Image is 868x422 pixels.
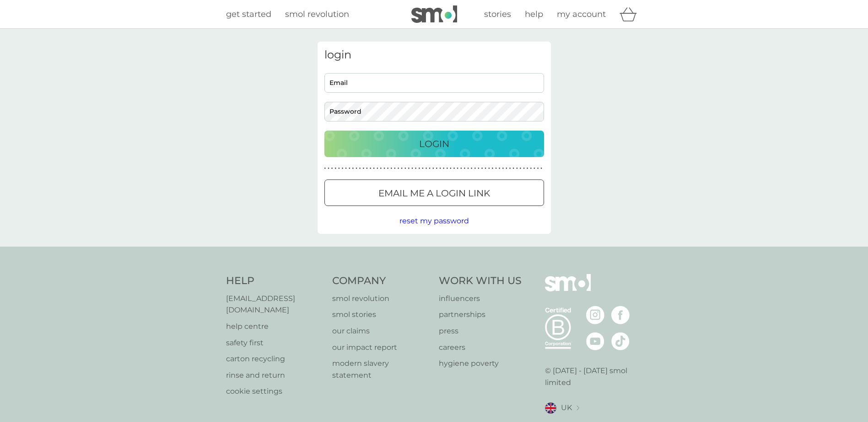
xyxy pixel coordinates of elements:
[411,166,413,171] p: ●
[378,186,490,200] p: Email me a login link
[408,166,410,171] p: ●
[352,166,354,171] p: ●
[356,166,357,171] p: ●
[324,166,326,171] p: ●
[439,342,522,353] p: careers
[399,215,469,227] button: reset my password
[516,166,518,171] p: ●
[324,179,544,206] button: Email me a login link
[499,166,501,171] p: ●
[439,293,522,305] p: influencers
[534,166,535,171] p: ●
[453,166,455,171] p: ●
[502,166,504,171] p: ●
[506,166,507,171] p: ●
[439,358,522,369] a: hygiene poverty
[586,332,604,350] img: visit the smol Youtube page
[332,325,430,337] a: our claims
[611,332,630,350] img: visit the smol Tiktok page
[349,166,350,171] p: ●
[338,166,340,171] p: ●
[366,166,368,171] p: ●
[439,325,522,337] a: press
[488,166,490,171] p: ●
[226,353,323,365] a: carton recycling
[226,8,271,21] a: get started
[443,166,445,171] p: ●
[495,166,497,171] p: ●
[362,166,364,171] p: ●
[545,402,556,414] img: UK flag
[439,309,522,321] p: partnerships
[345,166,347,171] p: ●
[471,166,473,171] p: ●
[474,166,476,171] p: ●
[561,402,572,414] span: UK
[527,166,528,171] p: ●
[359,166,361,171] p: ●
[342,166,344,171] p: ●
[467,166,469,171] p: ●
[426,166,427,171] p: ●
[373,166,375,171] p: ●
[401,166,403,171] p: ●
[334,166,336,171] p: ●
[509,166,511,171] p: ●
[419,137,449,151] p: Login
[226,274,323,288] h4: Help
[328,166,329,171] p: ●
[439,274,522,288] h4: Work With Us
[370,166,372,171] p: ●
[478,166,480,171] p: ●
[577,406,579,411] img: select a new location
[450,166,452,171] p: ●
[226,337,323,349] a: safety first
[226,321,323,332] a: help centre
[332,274,430,288] h4: Company
[411,5,457,23] img: smol
[525,8,543,21] a: help
[226,385,323,397] a: cookie settings
[520,166,522,171] p: ●
[446,166,448,171] p: ●
[525,9,543,19] span: help
[383,166,385,171] p: ●
[331,166,333,171] p: ●
[380,166,382,171] p: ●
[418,166,420,171] p: ●
[557,9,606,19] span: my account
[398,166,399,171] p: ●
[387,166,389,171] p: ●
[485,166,486,171] p: ●
[464,166,466,171] p: ●
[332,293,430,305] p: smol revolution
[332,358,430,381] a: modern slavery statement
[492,166,494,171] p: ●
[484,8,511,21] a: stories
[432,166,434,171] p: ●
[523,166,525,171] p: ●
[332,342,430,353] p: our impact report
[324,131,544,157] button: Login
[332,309,430,321] p: smol stories
[537,166,539,171] p: ●
[226,369,323,381] p: rinse and return
[530,166,532,171] p: ●
[586,306,604,324] img: visit the smol Instagram page
[540,166,542,171] p: ●
[285,9,349,19] span: smol revolution
[324,48,544,62] h3: login
[285,8,349,21] a: smol revolution
[226,293,323,316] a: [EMAIL_ADDRESS][DOMAIN_NAME]
[226,9,271,19] span: get started
[399,216,469,225] span: reset my password
[512,166,514,171] p: ●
